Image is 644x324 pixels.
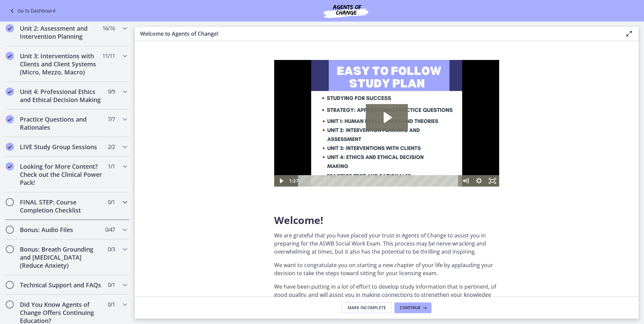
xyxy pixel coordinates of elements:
p: We have been putting in a lot of effort to develop study information that is pertinent, of good q... [274,283,499,323]
button: Play Video: c1o6hcmjueu5qasqsu00.mp4 [92,44,134,71]
span: Continue [400,305,421,311]
span: Welcome! [274,213,323,227]
h2: Bonus: Audio Files [20,226,102,234]
i: Completed [6,143,14,151]
div: Playbar [29,115,181,127]
span: 11 / 11 [102,52,115,60]
h2: Unit 4: Professional Ethics and Ethical Decision Making [20,88,102,104]
h2: Unit 3: Interventions with Clients and Client Systems (Micro, Mezzo, Macro) [20,52,102,76]
i: Completed [6,115,14,123]
p: We want to congratulate you on starting a new chapter of your life by applauding your decision to... [274,261,499,277]
img: Agents of Change [305,3,386,19]
span: 0 / 47 [105,226,115,234]
p: We are grateful that you have placed your trust in Agents of Change to assist you in preparing fo... [274,231,499,256]
a: Go to Dashboard [8,7,56,15]
button: Fullscreen [212,115,225,127]
button: Mark Incomplete [342,302,392,313]
span: 2 / 2 [108,143,115,151]
button: Show settings menu [198,115,212,127]
button: Mute [185,115,198,127]
h2: FINAL STEP: Course Completion Checklist [20,198,102,214]
button: Continue [394,302,431,313]
span: 1 / 1 [108,162,115,170]
span: 0 / 1 [108,300,115,309]
h3: Welcome to Agents of Change! [140,30,614,38]
span: 0 / 3 [108,245,115,253]
i: Completed [6,52,14,60]
span: 0 / 1 [108,281,115,289]
h2: Bonus: Breath Grounding and [MEDICAL_DATA] (Reduce Anxiety) [20,245,102,269]
span: 0 / 1 [108,198,115,206]
h2: Unit 2: Assessment and Intervention Planning [20,24,102,40]
h2: LIVE Study Group Sessions [20,143,102,151]
span: 9 / 9 [108,88,115,96]
i: Completed [6,88,14,96]
span: Mark Incomplete [348,305,386,311]
h2: Practice Questions and Rationales [20,115,102,131]
i: Completed [6,24,14,32]
h2: Technical Support and FAQs [20,281,102,289]
span: 16 / 16 [102,24,115,32]
i: Completed [6,162,14,170]
span: 7 / 7 [108,115,115,123]
h2: Looking for More Content? Check out the Clinical Power Pack! [20,162,102,187]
